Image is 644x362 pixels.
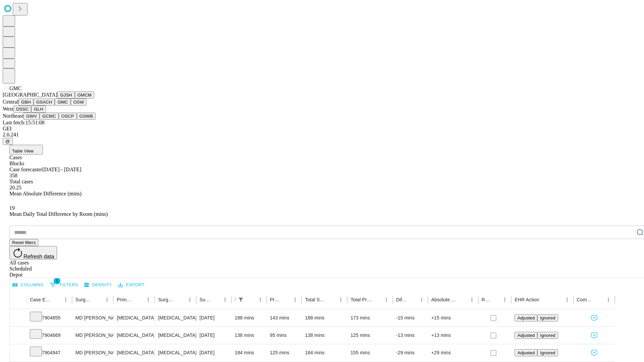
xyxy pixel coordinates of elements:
[117,297,133,302] div: Primary Service
[246,295,256,304] button: Sort
[408,295,417,304] button: Sort
[305,309,344,326] div: 188 mins
[270,297,281,302] div: Predicted In Room Duration
[351,297,372,302] div: Total Predicted Duration
[30,327,69,344] div: 7904669
[270,327,299,344] div: 95 mins
[515,314,537,321] button: Adjusted
[9,239,38,246] button: Reset filters
[61,295,70,304] button: Menu
[12,148,34,154] span: Table View
[537,332,558,339] button: Ignored
[23,254,54,259] span: Refresh data
[158,297,175,302] div: Surgery Name
[491,295,500,304] button: Sort
[270,309,299,326] div: 143 mins
[515,349,537,356] button: Adjusted
[417,295,426,304] button: Menu
[396,297,407,302] div: Difference
[562,295,572,304] button: Menu
[48,280,80,290] button: Show filters
[18,99,34,106] button: GBH
[117,309,151,326] div: [MEDICAL_DATA]
[30,297,51,302] div: Case Epic Id
[55,99,70,106] button: GMC
[9,179,33,184] span: Total cases
[30,344,69,361] div: 7904947
[235,327,263,344] div: 138 mins
[52,295,61,304] button: Sort
[3,92,57,98] span: [GEOGRAPHIC_DATA]
[604,295,613,304] button: Menu
[75,344,110,361] div: MD [PERSON_NAME] [PERSON_NAME] Md
[396,327,425,344] div: -13 mins
[372,295,382,304] button: Sort
[515,297,539,302] div: EHR Action
[577,297,594,302] div: Comments
[235,309,263,326] div: 188 mins
[34,99,55,106] button: GSACH
[336,295,345,304] button: Menu
[594,295,604,304] button: Sort
[9,85,21,91] span: GMC
[305,344,344,361] div: 184 mins
[12,240,36,245] span: Reset filters
[515,332,537,339] button: Adjusted
[517,315,535,320] span: Adjusted
[176,295,185,304] button: Sort
[396,344,425,361] div: -29 mins
[256,295,265,304] button: Menu
[30,309,69,326] div: 7904855
[351,344,389,361] div: 155 mins
[281,295,290,304] button: Sort
[200,327,228,344] div: [DATE]
[9,185,21,190] span: 20.25
[54,278,60,284] span: 1
[540,315,555,320] span: Ignored
[290,295,300,304] button: Menu
[13,312,23,324] button: Expand
[220,295,230,304] button: Menu
[13,347,23,359] button: Expand
[211,295,220,304] button: Sort
[517,350,535,355] span: Adjusted
[3,99,18,105] span: Central
[134,295,144,304] button: Sort
[540,333,555,338] span: Ignored
[40,113,59,120] button: GCMC
[5,139,10,144] span: @
[75,297,92,302] div: Surgeon Name
[200,344,228,361] div: [DATE]
[431,309,475,326] div: +15 mins
[235,297,235,302] div: Scheduled In Room Duration
[458,295,467,304] button: Sort
[11,280,45,290] button: Select columns
[31,106,46,113] button: GLH
[540,350,555,355] span: Ignored
[236,295,246,304] div: 1 active filter
[270,344,299,361] div: 125 mins
[467,295,477,304] button: Menu
[500,295,509,304] button: Menu
[537,314,558,321] button: Ignored
[13,330,23,342] button: Expand
[3,120,45,125] span: Last fetch: 15:51:08
[3,126,641,132] div: GEI
[351,309,389,326] div: 173 mins
[431,327,475,344] div: +13 mins
[57,92,75,99] button: GJSH
[158,327,193,344] div: [MEDICAL_DATA]
[482,297,490,302] div: Resolved in EHR
[116,280,146,290] button: Export
[9,211,108,217] span: Mean Daily Total Difference by Room (mins)
[83,280,114,290] button: Density
[200,309,228,326] div: [DATE]
[75,92,94,99] button: GMCM
[351,327,389,344] div: 125 mins
[305,327,344,344] div: 138 mins
[9,205,15,211] span: 19
[93,295,102,304] button: Sort
[75,327,110,344] div: MD [PERSON_NAME] [PERSON_NAME] Md
[3,132,641,138] div: 2.0.241
[3,106,13,112] span: West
